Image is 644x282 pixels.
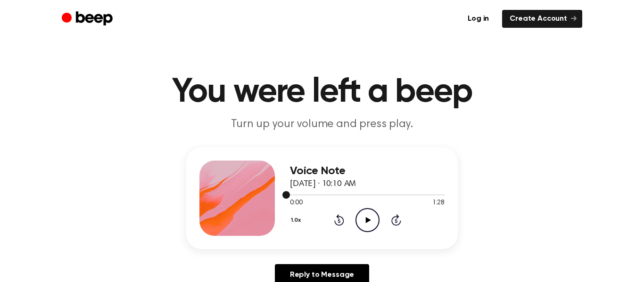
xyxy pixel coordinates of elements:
a: Beep [62,10,115,28]
span: 1:28 [432,198,445,208]
h3: Voice Note [290,165,445,177]
a: Create Account [502,10,582,28]
p: Turn up your volume and press play. [141,117,503,132]
a: Log in [460,10,496,28]
button: 1.0x [290,212,305,228]
span: 0:00 [290,198,302,208]
span: [DATE] · 10:10 AM [290,180,356,188]
h1: You were left a beep [81,75,563,109]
